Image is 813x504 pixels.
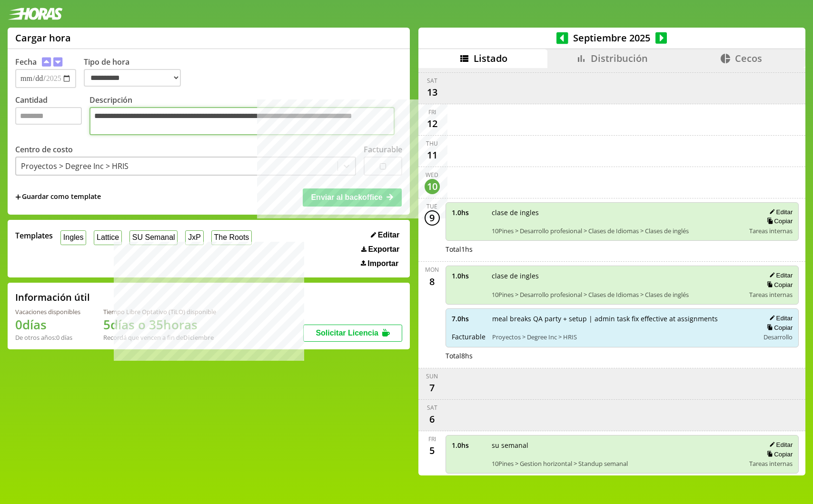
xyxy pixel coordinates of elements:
span: Exportar [368,245,399,254]
button: Lattice [94,230,122,245]
div: Proyectos > Degree Inc > HRIS [21,161,129,171]
div: 12 [425,116,440,131]
div: Recordá que vencen a fin de [103,333,216,342]
b: Diciembre [183,333,214,342]
div: 13 [425,85,440,100]
div: 6 [425,412,440,427]
button: Solicitar Licencia [303,325,402,342]
h1: 0 días [15,316,80,333]
div: Fri [428,435,436,443]
button: Copiar [764,450,793,458]
div: 10 [425,179,440,194]
span: + [15,192,21,202]
span: Solicitar Licencia [316,329,378,337]
div: Tue [426,202,437,210]
div: 5 [425,443,440,458]
span: clase de ingles [492,208,743,217]
textarea: Descripción [89,107,395,135]
button: Editar [766,314,793,322]
button: Ingles [60,230,86,245]
button: Editar [766,271,793,279]
span: Editar [378,231,399,239]
span: Tareas internas [749,227,793,235]
button: The Roots [211,230,252,245]
h1: Cargar hora [15,31,71,44]
span: Distribución [591,52,648,65]
button: Copiar [764,217,793,225]
div: Fri [428,108,436,116]
label: Fecha [15,57,37,67]
div: Vacaciones disponibles [15,307,80,316]
span: Tareas internas [749,459,793,468]
h2: Información útil [15,291,90,304]
h1: 5 días o 35 horas [103,316,216,333]
div: Total 8 hs [446,351,799,360]
input: Cantidad [15,107,82,125]
div: 8 [425,274,440,289]
div: Mon [425,266,439,274]
div: 9 [425,210,440,226]
span: 10Pines > Desarrollo profesional > Clases de Idiomas > Clases de inglés [492,227,743,235]
span: su semanal [492,441,743,450]
label: Facturable [364,144,402,155]
span: Listado [474,52,507,65]
span: Enviar al backoffice [311,193,382,201]
label: Cantidad [15,95,89,138]
span: clase de ingles [492,271,743,280]
span: Templates [15,230,53,241]
label: Tipo de hora [84,57,188,88]
button: Enviar al backoffice [303,188,402,207]
div: Thu [426,139,438,148]
div: Sat [427,404,437,412]
span: 10Pines > Desarrollo profesional > Clases de Idiomas > Clases de inglés [492,290,743,299]
span: Proyectos > Degree Inc > HRIS [492,333,753,341]
span: 1.0 hs [452,208,485,217]
span: meal breaks QA party + setup | admin task fix effective at assignments [492,314,753,323]
div: Wed [426,171,438,179]
span: Facturable [452,332,486,341]
div: 7 [425,380,440,395]
span: Desarrollo [763,333,793,341]
label: Descripción [89,95,402,138]
span: Cecos [735,52,762,65]
div: 11 [425,148,440,163]
button: Exportar [358,245,402,254]
div: Tiempo Libre Optativo (TiLO) disponible [103,307,216,316]
div: De otros años: 0 días [15,333,80,342]
span: Septiembre 2025 [568,31,655,44]
div: Sat [427,77,437,85]
span: 1.0 hs [452,441,485,450]
span: Tareas internas [749,290,793,299]
button: Editar [368,230,402,240]
label: Centro de costo [15,144,73,155]
button: SU Semanal [129,230,178,245]
span: Importar [367,259,398,268]
button: Copiar [764,324,793,332]
img: logotipo [8,8,63,20]
button: Editar [766,441,793,449]
span: 10Pines > Gestion horizontal > Standup semanal [492,459,743,468]
span: 7.0 hs [452,314,486,323]
div: Sun [426,372,438,380]
button: Editar [766,208,793,216]
select: Tipo de hora [84,69,181,87]
div: Total 1 hs [446,245,799,254]
div: scrollable content [418,68,805,474]
span: 1.0 hs [452,271,485,280]
span: +Guardar como template [15,192,101,202]
button: Copiar [764,281,793,289]
button: JxP [185,230,203,245]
